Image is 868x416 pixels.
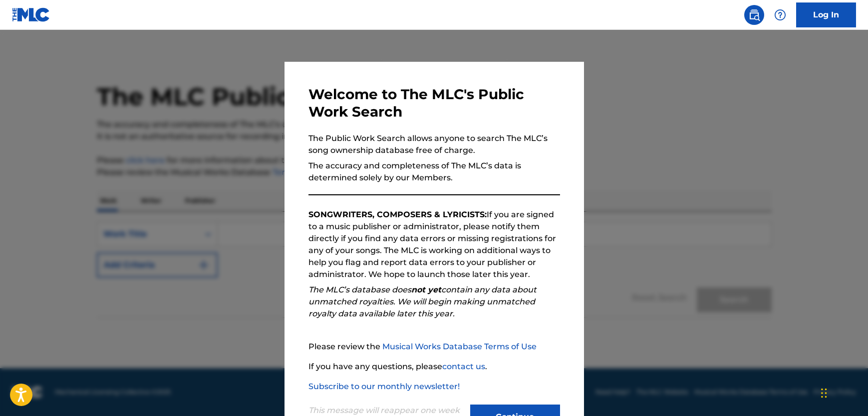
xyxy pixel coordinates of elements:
[744,5,764,25] a: Public Search
[818,368,868,416] iframe: Chat Widget
[308,382,460,391] a: Subscribe to our monthly newsletter!
[308,209,560,280] p: If you are signed to a music publisher or administrator, please notify them directly if you find ...
[442,362,485,371] a: contact us
[308,160,560,184] p: The accuracy and completeness of The MLC’s data is determined solely by our Members.
[308,86,560,121] h3: Welcome to The MLC's Public Work Search
[308,361,560,373] p: If you have any questions, please .
[308,210,487,219] strong: SONGWRITERS, COMPOSERS & LYRICISTS:
[308,285,537,318] em: The MLC’s database does contain any data about unmatched royalties. We will begin making unmatche...
[821,378,827,408] div: Drag
[308,341,560,353] p: Please review the
[796,2,856,27] a: Log In
[770,5,790,25] div: Help
[748,9,760,21] img: search
[12,7,50,22] img: MLC Logo
[382,342,537,351] a: Musical Works Database Terms of Use
[308,133,560,156] p: The Public Work Search allows anyone to search The MLC’s song ownership database free of charge.
[411,285,441,294] strong: not yet
[774,9,786,21] img: help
